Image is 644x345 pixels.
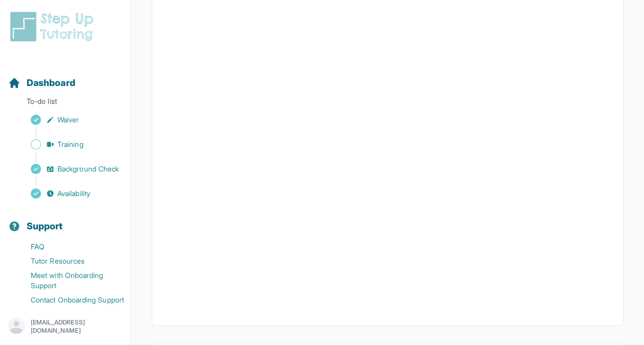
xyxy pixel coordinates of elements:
[8,254,131,268] a: Tutor Resources
[8,317,122,336] button: [EMAIL_ADDRESS][DOMAIN_NAME]
[4,59,127,94] button: Dashboard
[8,240,131,254] a: FAQ
[4,203,127,238] button: Support
[8,162,131,176] a: Background Check
[27,219,63,233] span: Support
[57,188,90,199] span: Availability
[8,293,131,307] a: Contact Onboarding Support
[8,76,75,90] a: Dashboard
[57,115,79,125] span: Waiver
[27,76,75,90] span: Dashboard
[57,139,84,149] span: Training
[8,268,131,293] a: Meet with Onboarding Support
[8,137,131,152] a: Training
[8,113,131,127] a: Waiver
[31,318,122,335] p: [EMAIL_ADDRESS][DOMAIN_NAME]
[8,10,99,43] img: logo
[57,164,119,174] span: Background Check
[4,96,127,111] p: To-do list
[8,186,131,201] a: Availability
